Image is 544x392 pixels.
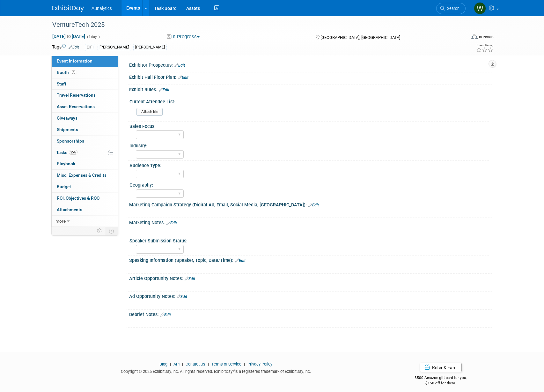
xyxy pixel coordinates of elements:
button: In Progress [165,33,202,40]
span: Attachments [57,207,82,212]
a: Blog [159,362,167,366]
a: Edit [174,63,185,68]
td: Tags [52,44,79,51]
a: Staff [52,78,118,90]
span: Staff [57,81,66,86]
a: Budget [52,181,118,192]
div: In-Person [479,34,494,39]
img: Format-Inperson.png [471,34,478,39]
a: Edit [177,294,187,299]
span: (4 days) [86,35,100,39]
span: | [206,362,210,366]
span: Booth [57,70,77,75]
a: Edit [160,313,171,317]
a: Privacy Policy [247,362,272,366]
div: Geography: [129,180,489,188]
a: Event Information [52,55,118,67]
span: [GEOGRAPHIC_DATA], [GEOGRAPHIC_DATA] [320,35,400,40]
span: Event Information [57,58,92,63]
span: Shipments [57,127,78,132]
div: Marketing Notes: [129,218,492,226]
a: Edit [235,258,246,263]
a: API [173,362,180,366]
td: Personalize Event Tab Strip [94,227,105,235]
div: Ad Opportunity Notes: [129,292,492,300]
a: Search [436,3,466,14]
span: ROI, Objectives & ROO [57,196,99,201]
div: Article Opportunity Notes: [129,274,492,282]
div: Speaking Information (Speaker, Topic, Date/Time): [129,255,492,264]
a: Edit [308,203,319,207]
span: Misc. Expenses & Credits [57,173,107,178]
a: Travel Reservations [52,90,118,101]
div: Audience Type: [129,161,489,169]
div: Exhibit Rules: [129,85,492,93]
a: Contact Us [186,362,205,366]
img: Will Mayfield [474,2,486,14]
span: Playbook [57,161,75,166]
span: | [168,362,173,366]
a: Attachments [52,204,118,215]
div: Industry: [129,141,489,149]
a: Terms of Service [211,362,241,366]
span: | [242,362,246,366]
span: Search [445,6,459,11]
sup: ® [232,369,235,372]
div: Speaker Submission Status: [129,236,489,244]
span: to [66,34,72,39]
span: Booth not reserved yet [70,70,77,75]
div: CIFI [85,44,95,51]
a: Giveaways [52,113,118,124]
span: [DATE] [DATE] [52,33,85,39]
div: Current Attendee List: [129,97,489,105]
a: Edit [159,88,169,92]
a: Edit [69,45,79,49]
span: | [180,362,185,366]
span: Travel Reservations [57,92,96,98]
div: Marketing Campaign Strategy (Digital Ad, Email, Social Media, [GEOGRAPHIC_DATA]): [129,200,492,208]
td: Toggle Event Tabs [105,227,118,235]
div: [PERSON_NAME] [98,44,131,51]
div: VentureTech 2025 [50,19,456,31]
a: Tasks25% [52,147,118,158]
img: ExhibitDay [52,5,84,12]
a: Edit [178,75,188,80]
a: Booth [52,67,118,78]
a: Playbook [52,158,118,169]
span: Budget [57,184,71,189]
div: Debrief Notes: [129,310,492,318]
div: Event Rating [476,44,493,47]
span: Sponsorships [57,138,84,144]
div: $500 Amazon gift card for you, [389,371,492,386]
div: [PERSON_NAME] [133,44,167,51]
a: Edit [185,277,195,281]
a: Sponsorships [52,136,118,147]
a: Edit [166,221,177,225]
a: Asset Reservations [52,101,118,112]
span: Asset Reservations [57,104,95,109]
span: Giveaways [57,115,77,121]
div: Exhibit Hall Floor Plan: [129,72,492,81]
span: 25% [69,150,77,155]
a: more [52,216,118,227]
span: Aunalytics [92,6,112,11]
a: Shipments [52,124,118,135]
div: Copyright © 2025 ExhibitDay, Inc. All rights reserved. ExhibitDay is a registered trademark of Ex... [52,367,380,374]
span: more [55,218,66,224]
span: Tasks [56,150,77,155]
div: Sales Focus: [129,122,489,129]
a: Refer & Earn [420,363,462,372]
div: Exhibitor Prospectus: [129,60,492,69]
div: Event Format [428,33,494,43]
div: $150 off for them. [389,381,492,386]
a: Misc. Expenses & Credits [52,170,118,181]
a: ROI, Objectives & ROO [52,193,118,204]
